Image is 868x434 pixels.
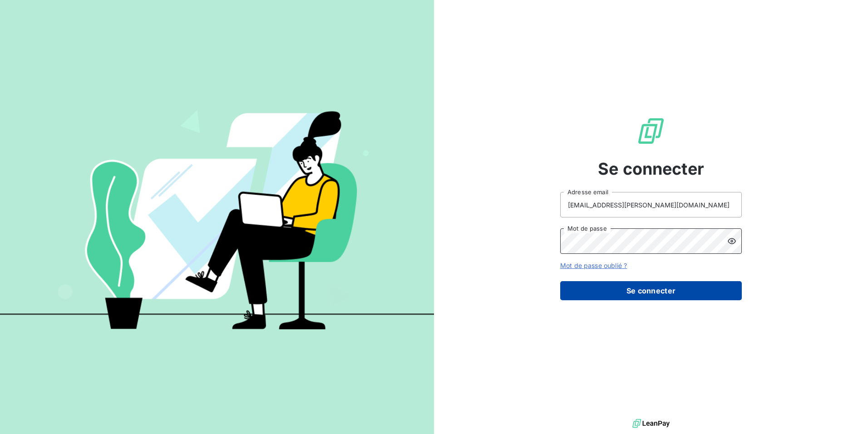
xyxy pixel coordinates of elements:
[560,262,627,269] a: Mot de passe oublié ?
[560,281,742,300] button: Se connecter
[560,192,742,217] input: placeholder
[598,156,704,181] span: Se connecter
[636,116,666,146] img: Logo LeanPay
[632,417,670,430] img: logo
